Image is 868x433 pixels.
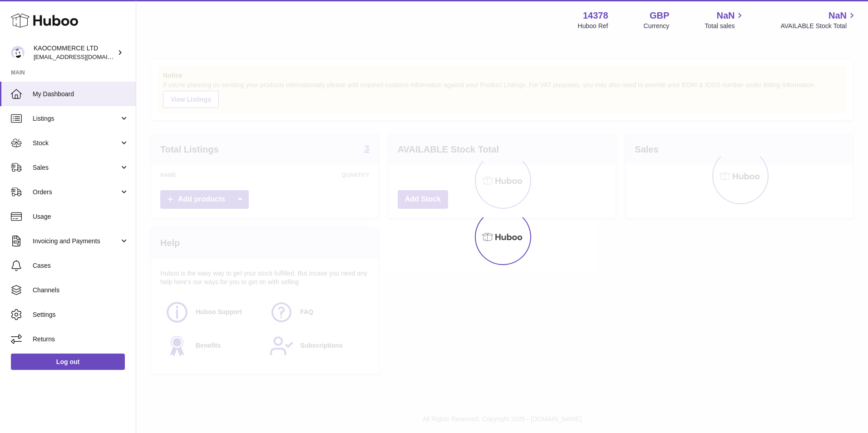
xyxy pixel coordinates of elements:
[33,212,129,221] span: Usage
[11,46,25,59] img: internalAdmin-14378@internal.huboo.com
[33,286,129,295] span: Channels
[33,237,119,246] span: Invoicing and Payments
[780,10,857,30] a: NaN AVAILABLE Stock Total
[705,10,745,30] a: NaN Total sales
[578,22,608,30] div: Huboo Ref
[33,114,119,123] span: Listings
[650,10,669,22] strong: GBP
[33,163,119,172] span: Sales
[33,310,129,319] span: Settings
[705,22,745,30] span: Total sales
[34,44,115,61] div: KAOCOMMERCE LTD
[780,22,857,30] span: AVAILABLE Stock Total
[34,53,133,60] span: [EMAIL_ADDRESS][DOMAIN_NAME]
[33,335,129,344] span: Returns
[829,10,847,22] span: NaN
[33,139,119,148] span: Stock
[11,354,125,370] a: Log out
[716,10,735,22] span: NaN
[583,10,608,22] strong: 14378
[33,90,129,98] span: My Dashboard
[33,261,129,270] span: Cases
[644,22,670,30] div: Currency
[33,188,119,197] span: Orders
